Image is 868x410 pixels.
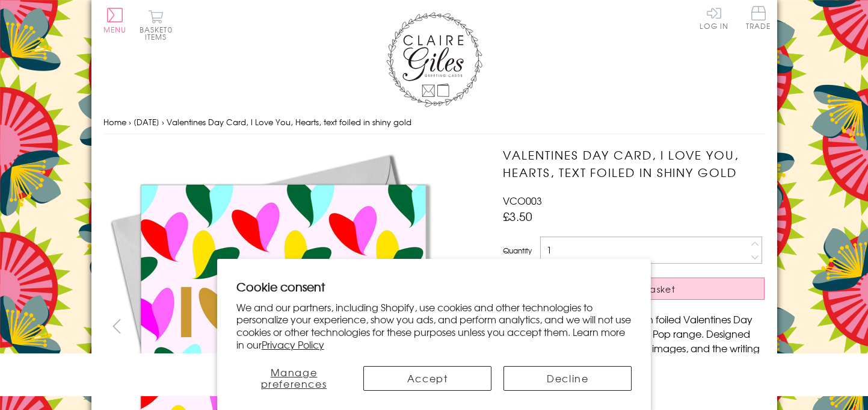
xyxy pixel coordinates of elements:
span: VCO003 [503,193,542,208]
span: › [129,116,131,128]
button: Menu [103,8,127,33]
button: Basket0 items [140,10,173,40]
a: Log In [700,6,728,30]
a: Home [103,116,126,128]
button: Accept [363,366,491,391]
button: Manage preferences [236,366,351,391]
span: £3.50 [503,208,532,225]
label: Quantity [503,245,532,256]
p: We and our partners, including Shopify, use cookies and other technologies to personalize your ex... [236,301,632,351]
span: Valentines Day Card, I Love You, Hearts, text foiled in shiny gold [167,116,411,128]
img: Claire Giles Greetings Cards [386,12,482,107]
span: Menu [103,24,127,35]
button: Decline [503,366,632,391]
span: › [162,116,164,128]
h2: Cookie consent [236,278,632,295]
nav: breadcrumbs [103,110,765,135]
button: prev [103,312,131,340]
a: [DATE] [134,116,159,128]
span: Trade [746,6,771,30]
a: Trade [746,6,771,32]
h1: Valentines Day Card, I Love You, Hearts, text foiled in shiny gold [503,146,765,181]
a: Privacy Policy [262,337,324,352]
span: Manage preferences [261,365,327,391]
span: 0 items [145,24,173,42]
